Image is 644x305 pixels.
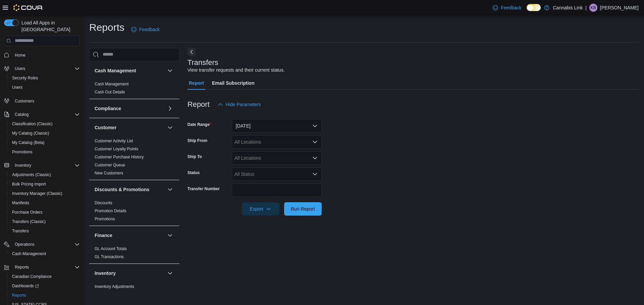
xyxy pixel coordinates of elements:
button: Catalog [1,110,83,119]
button: My Catalog (Beta) [7,138,83,147]
input: Dark Mode [527,4,541,11]
button: Export [242,202,279,216]
label: Ship From [187,138,207,143]
a: New Customers [95,171,123,175]
a: Customer Queue [95,163,125,167]
button: Security Roles [7,73,83,83]
h3: Compliance [95,105,121,112]
div: View transfer requests and their current status. [187,67,285,74]
span: Load All Apps in [GEOGRAPHIC_DATA] [19,19,80,33]
span: Reports [12,263,80,271]
a: Dashboards [9,282,42,290]
span: Dashboards [12,283,39,289]
button: Bulk Pricing Import [7,179,83,189]
span: Security Roles [9,74,80,82]
div: Discounts & Promotions [89,199,179,226]
span: Cash Management [12,251,46,256]
button: Hide Parameters [215,98,264,111]
a: Classification (Classic) [9,120,55,128]
button: Users [1,64,83,73]
h3: Inventory [95,270,116,277]
span: Customers [15,98,34,104]
button: Catalog [12,110,31,119]
span: Catalog [15,112,29,117]
a: Users [9,83,25,91]
span: Inventory Adjustments [95,284,134,289]
span: Home [12,51,80,59]
span: Customers [12,97,80,105]
h3: Cash Management [95,67,136,74]
span: Canadian Compliance [9,273,80,281]
button: Inventory [12,161,34,169]
span: GL Account Totals [95,246,127,251]
a: Inventory Manager (Classic) [9,189,65,198]
button: Transfers (Classic) [7,217,83,226]
a: GL Account Totals [95,246,127,251]
span: Bulk Pricing Import [12,181,46,187]
button: Finance [95,232,165,239]
span: Dashboards [9,282,80,290]
span: Users [9,83,80,91]
span: Transfers (Classic) [9,218,80,226]
span: My Catalog (Classic) [9,129,80,137]
a: My Catalog (Classic) [9,129,52,137]
span: GL Transactions [95,254,124,259]
span: Catalog [12,110,80,119]
button: Operations [1,240,83,249]
span: Feedback [501,4,521,11]
span: Promotions [95,216,115,222]
a: Feedback [490,1,524,14]
p: [PERSON_NAME] [600,4,639,12]
button: My Catalog (Classic) [7,129,83,138]
button: Next [187,48,196,56]
a: Customers [12,97,37,105]
h3: Discounts & Promotions [95,186,149,193]
span: Bulk Pricing Import [9,180,80,188]
a: Manifests [9,199,32,207]
button: Reports [12,263,32,271]
button: Inventory [95,270,165,277]
span: Adjustments (Classic) [9,171,80,179]
a: Purchase Orders [9,208,45,216]
button: Customer [166,124,174,132]
button: Finance [166,231,174,239]
button: Open list of options [312,171,318,177]
span: Home [15,53,25,58]
span: Inventory [12,161,80,169]
span: Promotions [9,148,80,156]
span: Manifests [12,200,29,206]
button: Inventory Manager (Classic) [7,189,83,198]
span: Classification (Classic) [12,121,53,127]
h3: Finance [95,232,112,239]
button: Discounts & Promotions [166,185,174,194]
a: Promotion Details [95,209,126,213]
a: Promotions [9,148,35,156]
span: Manifests [9,199,80,207]
div: Kevin Bulario [589,4,597,12]
label: Transfer Number [187,186,220,192]
button: Cash Management [7,249,83,258]
span: Report [189,76,204,90]
a: Reports [9,291,29,299]
span: Customer Loyalty Points [95,146,138,152]
button: Adjustments (Classic) [7,170,83,179]
span: My Catalog (Beta) [9,139,80,147]
button: Users [12,65,28,73]
span: Users [12,85,22,90]
a: Dashboards [7,281,83,291]
label: Date Range [187,122,211,127]
span: Adjustments (Classic) [12,172,51,177]
a: Customer Loyalty Points [95,147,138,151]
button: Cash Management [95,67,165,74]
span: Customer Queue [95,162,125,168]
span: Inventory Manager (Classic) [9,189,80,198]
button: Home [1,50,83,60]
span: My Catalog (Classic) [12,131,49,136]
button: Discounts & Promotions [95,186,165,193]
a: Promotions [95,217,115,221]
button: Inventory [1,161,83,170]
button: Manifests [7,198,83,208]
h3: Report [187,100,210,108]
span: Purchase Orders [12,210,43,215]
span: Reports [15,264,29,270]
